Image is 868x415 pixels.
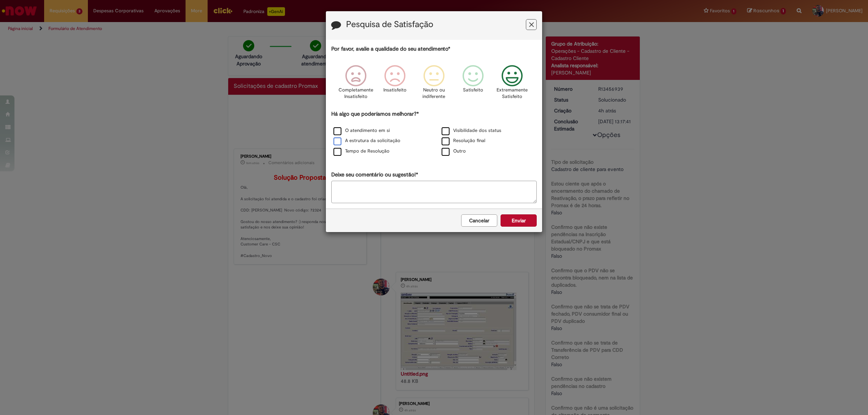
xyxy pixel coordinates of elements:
[461,214,497,227] button: Cancelar
[333,148,390,155] label: Tempo de Resolução
[331,45,450,53] label: Por favor, avalie a qualidade do seu atendimento*
[442,127,501,134] label: Visibilidade dos status
[333,137,400,144] label: A estrutura da solicitação
[416,60,452,109] div: Neutro ou indiferente
[501,214,537,227] button: Enviar
[463,87,483,94] p: Satisfeito
[383,87,407,94] p: Insatisfeito
[339,87,373,100] p: Completamente Insatisfeito
[333,127,390,134] label: O atendimento em si
[376,60,413,109] div: Insatisfeito
[494,60,531,109] div: Extremamente Satisfeito
[331,110,537,157] div: Há algo que poderíamos melhorar?*
[455,60,492,109] div: Satisfeito
[442,148,466,155] label: Outro
[442,137,485,144] label: Resolução final
[497,87,528,100] p: Extremamente Satisfeito
[337,60,374,109] div: Completamente Insatisfeito
[331,171,418,179] label: Deixe seu comentário ou sugestão!*
[346,20,433,29] label: Pesquisa de Satisfação
[421,87,447,100] p: Neutro ou indiferente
